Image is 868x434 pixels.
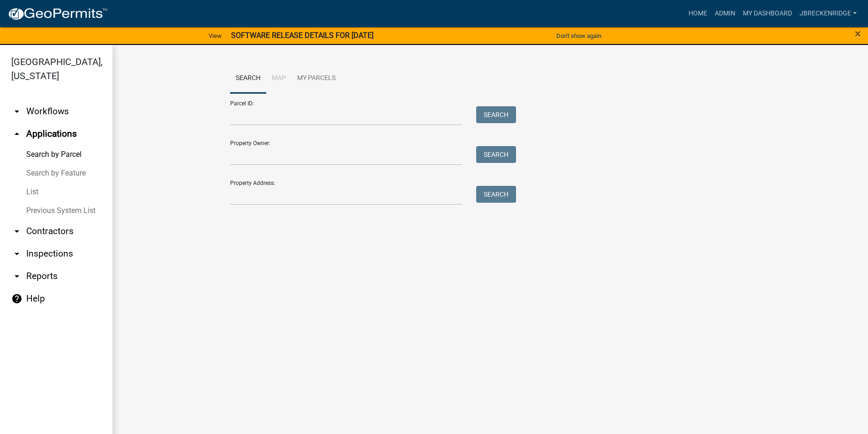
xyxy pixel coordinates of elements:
button: Search [476,146,516,163]
a: Admin [711,5,739,22]
i: help [11,293,22,304]
i: arrow_drop_down [11,248,22,259]
i: arrow_drop_down [11,106,22,117]
a: Search [230,64,266,94]
button: Close [855,28,861,39]
i: arrow_drop_down [11,271,22,282]
strong: SOFTWARE RELEASE DETAILS FOR [DATE] [231,31,374,40]
a: Home [685,5,711,22]
a: Jbreckenridge [796,5,861,22]
span: × [855,27,861,40]
a: My Dashboard [739,5,796,22]
i: arrow_drop_up [11,128,22,140]
button: Search [476,106,516,123]
a: View [205,28,225,44]
a: My Parcels [292,64,341,94]
i: arrow_drop_down [11,226,22,237]
button: Don't show again [553,28,605,44]
button: Search [476,186,516,203]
